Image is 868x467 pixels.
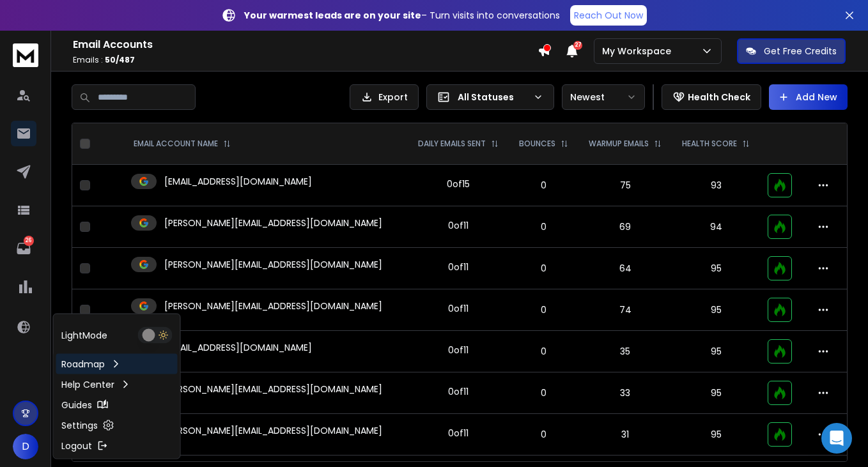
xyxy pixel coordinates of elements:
button: Health Check [662,84,761,110]
button: Add New [769,84,848,110]
span: 27 [573,41,582,50]
p: [PERSON_NAME][EMAIL_ADDRESS][DOMAIN_NAME] [164,217,382,229]
div: Open Intercom Messenger [821,423,852,454]
div: 0 of 11 [448,219,469,232]
td: 95 [672,414,760,456]
strong: Your warmest leads are on your site [244,9,421,22]
p: Roadmap [61,358,105,371]
p: – Turn visits into conversations [244,9,560,22]
td: 95 [672,372,760,414]
p: 0 [516,428,571,441]
p: HEALTH SCORE [682,139,737,149]
p: Get Free Credits [764,45,837,57]
a: Roadmap [56,354,178,374]
td: 64 [578,248,672,289]
p: [PERSON_NAME][EMAIL_ADDRESS][DOMAIN_NAME] [164,424,382,437]
p: Logout [61,440,92,452]
span: 50 / 487 [105,54,135,65]
a: 26 [11,236,36,261]
button: Export [350,84,419,110]
p: 0 [516,303,571,316]
p: 0 [516,345,571,358]
p: DAILY EMAILS SENT [418,139,486,149]
p: [EMAIL_ADDRESS][DOMAIN_NAME] [164,175,312,188]
a: Settings [56,415,178,436]
div: 0 of 11 [448,385,469,398]
p: 0 [516,262,571,275]
div: 0 of 11 [448,427,469,440]
button: D [13,434,38,459]
p: [PERSON_NAME][EMAIL_ADDRESS][DOMAIN_NAME] [164,258,382,271]
p: Emails : [73,55,538,65]
button: Newest [562,84,645,110]
h1: Email Accounts [73,37,538,52]
p: [EMAIL_ADDRESS][DOMAIN_NAME] [164,341,312,354]
p: 0 [516,220,571,233]
p: My Workspace [602,45,676,57]
p: 26 [24,236,34,246]
div: 0 of 15 [447,178,470,190]
p: 0 [516,179,571,192]
td: 95 [672,248,760,289]
td: 95 [672,331,760,372]
button: Get Free Credits [737,38,846,64]
td: 75 [578,165,672,206]
a: Reach Out Now [570,5,647,26]
p: [PERSON_NAME][EMAIL_ADDRESS][DOMAIN_NAME] [164,300,382,312]
div: EMAIL ACCOUNT NAME [134,139,231,149]
p: Health Check [688,91,750,103]
td: 69 [578,206,672,248]
p: BOUNCES [519,139,555,149]
div: 0 of 11 [448,302,469,315]
p: Light Mode [61,329,107,342]
p: All Statuses [458,91,528,103]
td: 31 [578,414,672,456]
p: WARMUP EMAILS [589,139,649,149]
p: 0 [516,387,571,399]
td: 94 [672,206,760,248]
div: 0 of 11 [448,261,469,273]
td: 33 [578,372,672,414]
td: 95 [672,289,760,331]
a: Guides [56,395,178,415]
p: Settings [61,419,98,432]
p: [PERSON_NAME][EMAIL_ADDRESS][DOMAIN_NAME] [164,383,382,395]
img: logo [13,43,38,67]
p: Guides [61,399,92,411]
td: 74 [578,289,672,331]
p: Help Center [61,378,114,391]
a: Help Center [56,374,178,395]
td: 35 [578,331,672,372]
div: 0 of 11 [448,344,469,356]
p: Reach Out Now [574,9,643,22]
td: 93 [672,165,760,206]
